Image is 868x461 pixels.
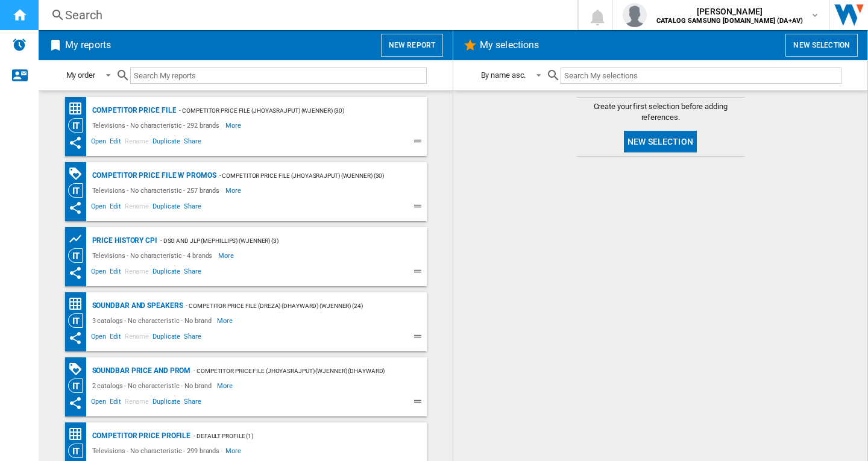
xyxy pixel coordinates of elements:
div: Soundbar Price and Prom [89,363,191,378]
span: Duplicate [151,331,182,345]
b: CATALOG SAMSUNG [DOMAIN_NAME] (DA+AV) [656,17,803,25]
div: Televisions - No characteristic - 4 brands [89,248,219,263]
span: Edit [108,201,123,215]
span: More [225,118,243,133]
span: Open [89,136,108,150]
span: More [217,313,234,328]
span: Duplicate [151,201,182,215]
span: Duplicate [151,136,182,150]
h2: My reports [63,34,113,57]
span: Edit [108,396,123,410]
button: New selection [785,34,858,57]
div: Price Matrix [68,101,89,116]
div: - Default profile (1) [190,428,402,444]
span: Open [89,266,108,280]
div: - Competitor Price File (dreza) (dhayward) (wjenner) (24) [183,298,402,313]
img: profile.jpg [623,3,647,27]
button: New report [381,34,443,57]
span: More [225,183,243,198]
div: Televisions - No characteristic - 257 brands [89,183,226,198]
ng-md-icon: This report has been shared with you [68,266,83,280]
button: New selection [624,131,697,152]
div: Category View [68,444,89,458]
span: Edit [108,331,123,345]
span: Open [89,396,108,410]
span: Share [182,331,203,345]
div: Competitor price file w promos [89,168,216,183]
span: [PERSON_NAME] [656,5,803,17]
div: Competitor Price Profile [89,428,191,444]
span: Share [182,396,203,410]
div: Category View [68,183,89,198]
span: Rename [123,201,151,215]
span: More [217,378,234,393]
div: Price Matrix [68,296,89,312]
span: Share [182,266,203,280]
div: - Competitor price file (jhoyasrajput) (wjenner) (30) [216,168,403,183]
div: Televisions - No characteristic - 299 brands [89,444,226,458]
div: Category View [68,248,89,263]
div: Product prices grid [68,231,89,246]
div: Soundbar and Speakers [89,298,183,313]
ng-md-icon: This report has been shared with you [68,136,83,150]
div: Price Matrix [68,427,89,442]
span: Share [182,201,203,215]
span: Rename [123,266,151,280]
span: Edit [108,136,123,150]
div: Competitor price file [89,103,177,118]
span: Duplicate [151,396,182,410]
input: Search My reports [130,67,427,84]
span: Rename [123,331,151,345]
div: 3 catalogs - No characteristic - No brand [89,313,218,328]
span: Rename [123,396,151,410]
div: 2 catalogs - No characteristic - No brand [89,378,218,393]
div: PROMOTIONS Matrix [68,362,89,377]
div: Category View [68,378,89,393]
div: Category View [68,313,89,328]
div: - Competitor price file (jhoyasrajput) (wjenner) (30) [176,103,402,118]
div: - Competitor price file (jhoyasrajput) (wjenner) (dhayward) (30) [190,363,402,378]
ng-md-icon: This report has been shared with you [68,331,83,345]
div: - DSG and JLP (mephillips) (wjenner) (3) [157,233,403,248]
ng-md-icon: This report has been shared with you [68,201,83,215]
span: Create your first selection before adding references. [576,101,745,123]
span: Open [89,331,108,345]
div: My order [66,71,95,80]
span: Share [182,136,203,150]
input: Search My selections [561,67,841,84]
ng-md-icon: This report has been shared with you [68,396,83,410]
span: More [225,444,243,458]
span: More [218,248,236,263]
div: Televisions - No characteristic - 292 brands [89,118,226,133]
span: Open [89,201,108,215]
div: Category View [68,118,89,133]
span: Edit [108,266,123,280]
div: Price History CPI [89,233,157,248]
div: Search [65,7,546,24]
img: alerts-logo.svg [12,37,27,52]
span: Duplicate [151,266,182,280]
span: Rename [123,136,151,150]
div: By name asc. [481,71,526,80]
h2: My selections [477,34,541,57]
div: PROMOTIONS Matrix [68,166,89,181]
